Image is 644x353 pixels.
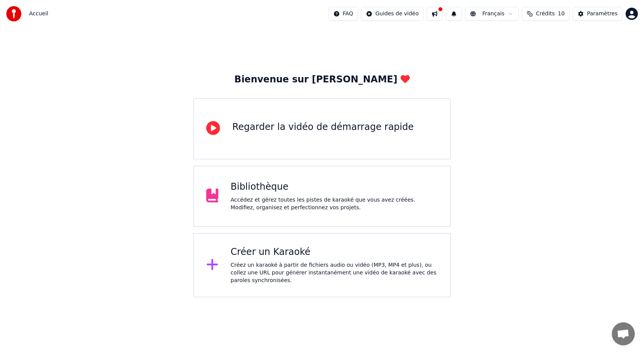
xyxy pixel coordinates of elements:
[231,246,438,258] div: Créer un Karaoké
[612,322,635,345] div: Ouvrir le chat
[587,10,618,18] div: Paramètres
[361,7,424,21] button: Guides de vidéo
[536,10,555,18] span: Crédits
[231,261,438,284] div: Créez un karaoké à partir de fichiers audio ou vidéo (MP3, MP4 et plus), ou collez une URL pour g...
[231,181,438,193] div: Bibliothèque
[232,121,414,133] div: Regarder la vidéo de démarrage rapide
[231,196,438,212] div: Accédez et gérez toutes les pistes de karaoké que vous avez créées. Modifiez, organisez et perfec...
[29,10,48,18] span: Accueil
[234,74,409,86] div: Bienvenue sur [PERSON_NAME]
[329,7,358,21] button: FAQ
[522,7,570,21] button: Crédits10
[29,10,48,18] nav: breadcrumb
[6,6,21,21] img: youka
[573,7,623,21] button: Paramètres
[558,10,565,18] span: 10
